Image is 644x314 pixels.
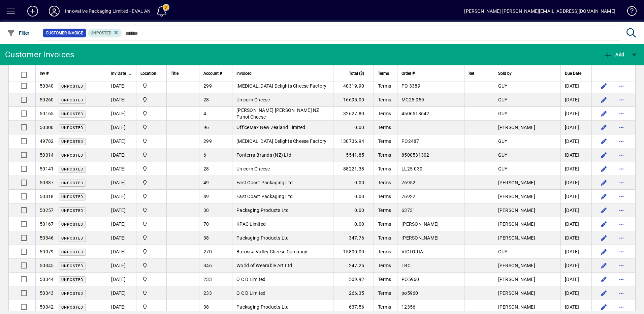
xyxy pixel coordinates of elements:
[111,70,132,77] div: Inv Date
[236,70,252,77] span: Invoiced
[140,207,162,214] span: Innovative Packaging
[498,70,556,77] div: Sold by
[616,177,627,188] button: More options
[203,180,209,185] span: 49
[236,249,307,254] span: Barossa Valley Cheese Company
[622,1,636,23] a: Knowledge Base
[333,107,374,121] td: 32627.80
[61,264,83,268] span: Unposted
[401,70,460,77] div: Order #
[378,166,391,171] span: Terms
[616,288,627,299] button: More options
[236,180,293,185] span: East Coast Packaging Ltd
[333,273,374,286] td: 509.92
[203,166,209,171] span: 28
[401,152,429,158] span: 8500531302
[43,5,65,17] button: Profile
[203,208,209,213] span: 38
[333,148,374,162] td: 5541.85
[111,70,126,77] span: Inv Date
[140,151,162,159] span: Innovative Packaging
[61,167,83,171] span: Unposted
[616,205,627,216] button: More options
[236,194,293,199] span: East Coast Packaging Ltd
[378,277,391,282] span: Terms
[22,5,43,17] button: Add
[107,231,136,245] td: [DATE]
[378,194,391,199] span: Terms
[599,219,609,229] button: Edit
[140,262,162,269] span: Innovative Packaging
[140,193,162,200] span: Innovative Packaging
[599,246,609,257] button: Edit
[401,70,415,77] span: Order #
[616,246,627,257] button: More options
[616,163,627,174] button: More options
[560,162,591,176] td: [DATE]
[40,290,54,296] span: 50343
[560,107,591,121] td: [DATE]
[333,121,374,134] td: 0.00
[599,288,609,299] button: Edit
[333,231,374,245] td: 347.76
[464,6,615,17] div: [PERSON_NAME] [PERSON_NAME][EMAIL_ADDRESS][DOMAIN_NAME]
[401,166,422,171] span: LL25-030
[107,203,136,217] td: [DATE]
[236,221,266,227] span: KPAC Limited
[236,263,292,268] span: World of Wearable Art Ltd
[107,79,136,93] td: [DATE]
[203,111,206,116] span: 4
[203,125,209,130] span: 96
[236,166,270,171] span: Unicorn Cheese
[599,205,609,216] button: Edit
[40,166,54,171] span: 50141
[203,263,212,268] span: 346
[498,152,508,158] span: GUY
[401,97,424,102] span: MC25-059
[560,217,591,231] td: [DATE]
[203,97,209,102] span: 28
[469,70,474,77] span: Ref
[140,303,162,311] span: Innovative Packaging
[333,203,374,217] td: 0.00
[560,148,591,162] td: [DATE]
[61,195,83,199] span: Unposted
[498,83,508,89] span: GUY
[560,273,591,286] td: [DATE]
[560,134,591,148] td: [DATE]
[236,83,327,89] span: [MEDICAL_DATA] Delights Cheese Factory
[378,263,391,268] span: Terms
[140,248,162,255] span: Innovative Packaging
[140,82,162,90] span: Innovative Packaging
[236,277,265,282] span: Q C D Limited
[498,138,508,144] span: GUY
[140,289,162,297] span: Innovative Packaging
[599,232,609,243] button: Edit
[236,290,265,296] span: Q C D Limited
[65,6,151,17] div: Innovative Packaging Limited - EVAL AN
[61,181,83,185] span: Unposted
[333,286,374,300] td: 266.35
[616,122,627,133] button: More options
[236,125,305,130] span: OfficeMax New Zealand Limited
[333,245,374,259] td: 15800.00
[140,70,156,77] span: Location
[5,27,31,39] button: Filter
[203,70,222,77] span: Account #
[401,194,415,199] span: 76922
[333,190,374,203] td: 0.00
[333,162,374,176] td: 88221.38
[498,304,535,310] span: [PERSON_NAME]
[140,179,162,186] span: Innovative Packaging
[236,304,289,310] span: Packaging Products Ltd
[599,302,609,312] button: Edit
[140,234,162,242] span: Innovative Packaging
[40,83,54,89] span: 50340
[203,194,209,199] span: 49
[604,52,624,57] span: Add
[560,231,591,245] td: [DATE]
[107,176,136,190] td: [DATE]
[171,70,195,77] div: Title
[40,180,54,185] span: 50337
[140,165,162,172] span: Innovative Packaging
